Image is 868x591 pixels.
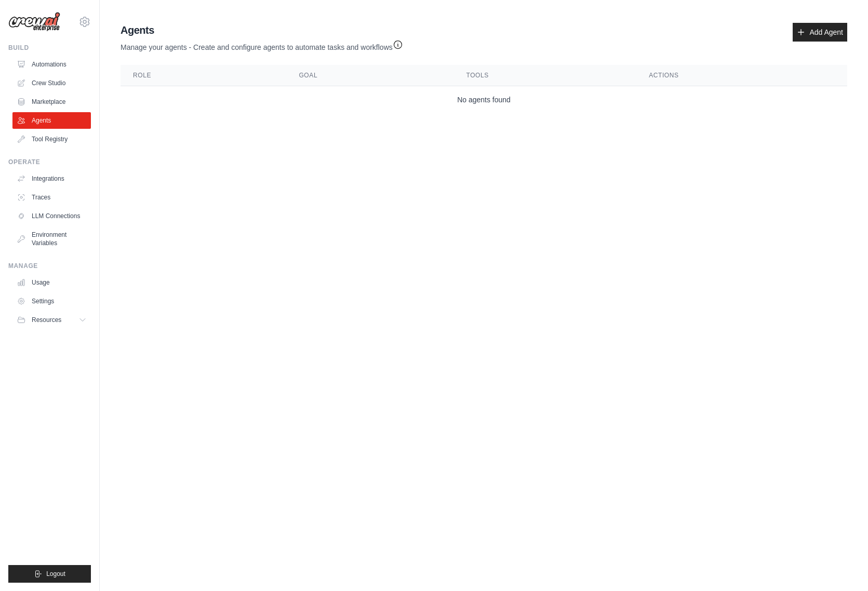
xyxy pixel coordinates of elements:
[121,65,286,86] th: Role
[12,93,91,110] a: Marketplace
[286,65,453,86] th: Goal
[12,274,91,291] a: Usage
[46,570,65,578] span: Logout
[12,189,91,206] a: Traces
[12,131,91,147] a: Tool Registry
[8,565,91,583] button: Logout
[453,65,636,86] th: Tools
[12,75,91,91] a: Crew Studio
[8,262,91,270] div: Manage
[8,12,60,32] img: Logo
[121,23,403,37] h2: Agents
[121,37,403,52] p: Manage your agents - Create and configure agents to automate tasks and workflows
[636,65,847,86] th: Actions
[12,208,91,224] a: LLM Connections
[793,23,847,42] a: Add Agent
[8,158,91,166] div: Operate
[8,44,91,52] div: Build
[12,112,91,129] a: Agents
[32,316,61,324] span: Resources
[12,312,91,328] button: Resources
[12,56,91,73] a: Automations
[121,86,847,114] td: No agents found
[12,226,91,251] a: Environment Variables
[12,293,91,310] a: Settings
[12,170,91,187] a: Integrations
